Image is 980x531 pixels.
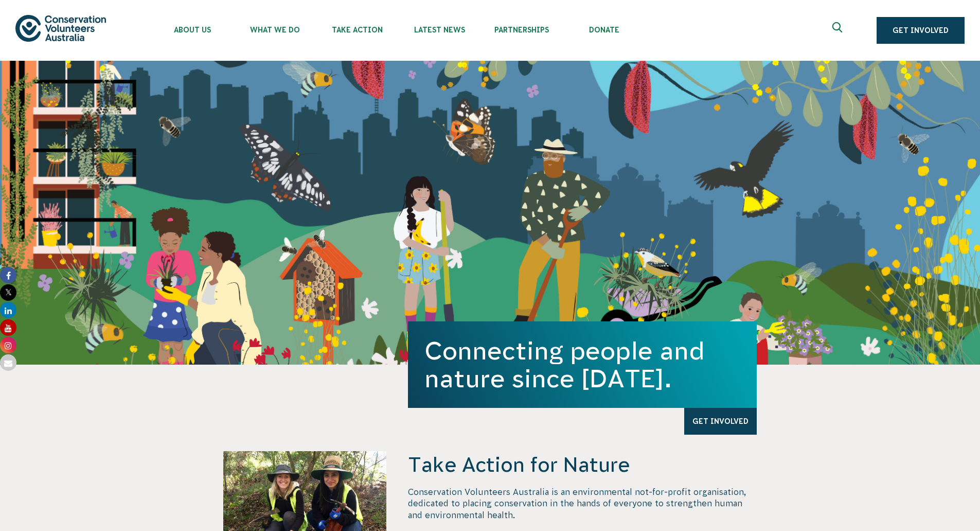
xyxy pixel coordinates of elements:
[408,451,757,478] h4: Take Action for Nature
[684,408,757,435] a: Get Involved
[877,17,965,44] a: Get Involved
[563,26,645,34] span: Donate
[826,18,851,43] button: Expand search box Close search box
[832,22,845,39] span: Expand search box
[424,337,740,392] h1: Connecting people and nature since [DATE].
[234,26,316,34] span: What We Do
[408,486,757,521] p: Conservation Volunteers Australia is an environmental not-for-profit organisation, dedicated to p...
[316,26,398,34] span: Take Action
[480,26,563,34] span: Partnerships
[398,26,480,34] span: Latest News
[151,26,234,34] span: About Us
[15,15,106,41] img: logo.svg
